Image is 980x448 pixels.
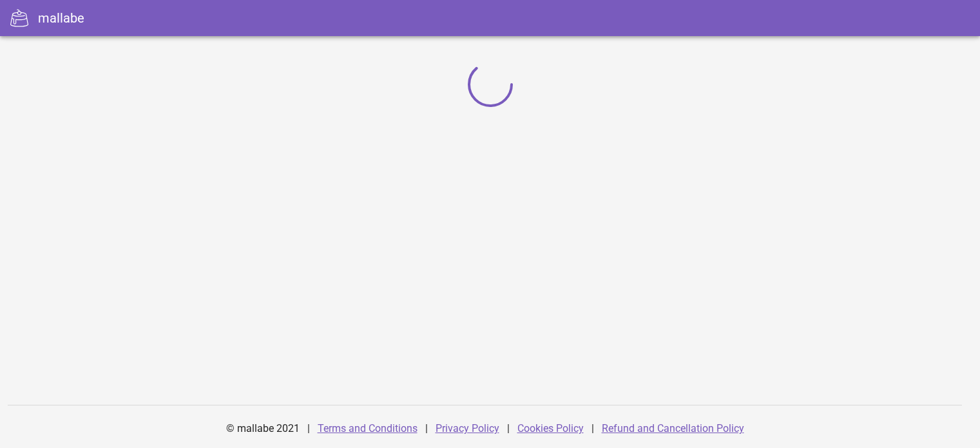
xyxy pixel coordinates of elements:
[425,413,428,444] div: |
[318,422,418,434] a: Terms and Conditions
[218,413,307,444] div: © mallabe 2021
[436,422,499,434] a: Privacy Policy
[517,422,584,434] a: Cookies Policy
[38,8,84,28] div: mallabe
[307,413,310,444] div: |
[507,413,510,444] div: |
[591,413,594,444] div: |
[602,422,744,434] a: Refund and Cancellation Policy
